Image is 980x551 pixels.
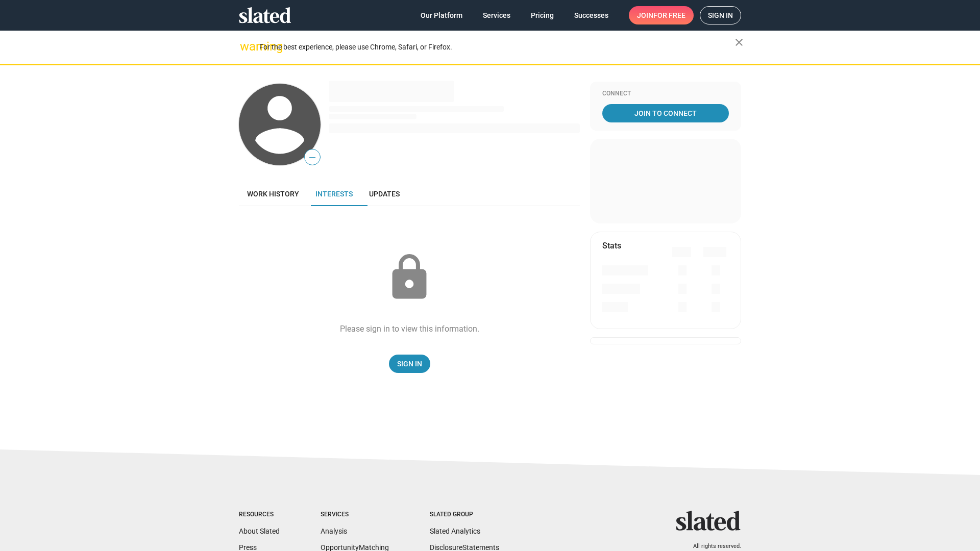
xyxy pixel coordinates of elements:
[389,355,430,373] a: Sign In
[653,6,685,24] span: for free
[566,6,617,24] a: Successes
[733,36,745,48] mat-icon: close
[629,6,694,24] a: Joinfor free
[239,527,280,535] a: About Slated
[369,190,400,198] span: Updates
[483,6,510,24] span: Services
[305,151,320,164] span: —
[240,40,252,53] mat-icon: warning
[307,182,361,206] a: Interests
[602,90,729,98] div: Connect
[397,355,422,373] span: Sign In
[708,7,733,24] span: Sign in
[239,182,307,206] a: Work history
[700,6,741,24] a: Sign in
[602,104,729,122] a: Join To Connect
[604,104,727,122] span: Join To Connect
[421,6,462,24] span: Our Platform
[247,190,299,198] span: Work history
[637,6,685,24] span: Join
[574,6,608,24] span: Successes
[361,182,408,206] a: Updates
[430,511,499,519] div: Slated Group
[315,190,353,198] span: Interests
[412,6,471,24] a: Our Platform
[239,511,280,519] div: Resources
[602,240,621,251] mat-card-title: Stats
[321,511,389,519] div: Services
[384,252,435,303] mat-icon: lock
[259,40,735,54] div: For the best experience, please use Chrome, Safari, or Firefox.
[531,6,554,24] span: Pricing
[321,527,347,535] a: Analysis
[430,527,480,535] a: Slated Analytics
[340,323,479,334] div: Please sign in to view this information.
[523,6,562,24] a: Pricing
[475,6,519,24] a: Services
